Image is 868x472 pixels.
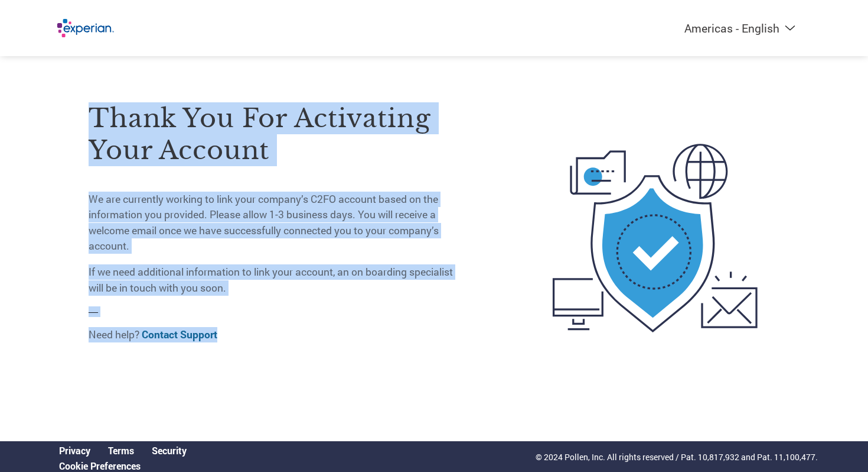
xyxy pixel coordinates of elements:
[536,451,818,463] p: © 2024 Pollen, Inc. All rights reserved / Pat. 10,817,932 and Pat. 11,100,477.
[59,460,141,472] a: Cookie Preferences, opens a dedicated popup modal window
[142,328,217,341] a: Contact Support
[59,444,90,457] a: Privacy
[89,327,462,342] p: Need help?
[108,444,134,457] a: Terms
[89,77,462,353] div: —
[50,12,119,44] img: Experian
[50,460,195,472] div: Open Cookie Preferences Modal
[152,444,187,457] a: Security
[89,102,462,166] h3: Thank you for activating your account
[89,192,462,254] p: We are currently working to link your company’s C2FO account based on the information you provide...
[89,264,462,296] p: If we need additional information to link your account, an on boarding specialist will be in touc...
[531,77,779,399] img: activated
